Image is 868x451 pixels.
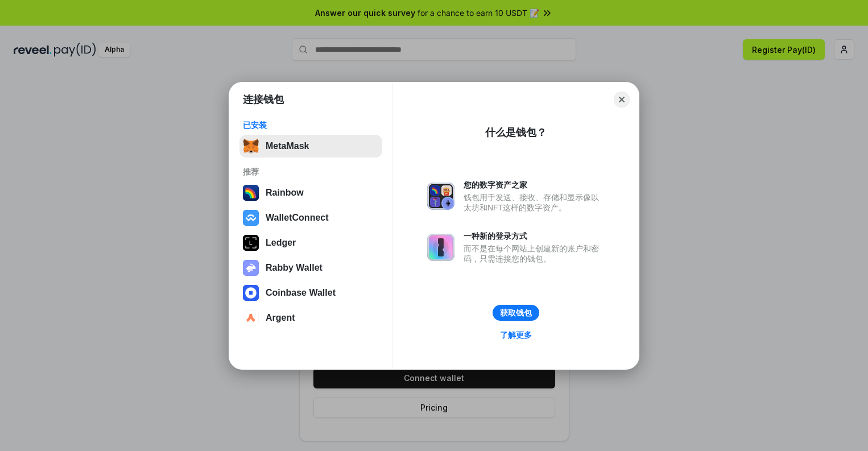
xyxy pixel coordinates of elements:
div: Argent [266,313,295,323]
div: Rainbow [266,188,304,198]
div: Coinbase Wallet [266,288,336,298]
button: Rainbow [239,181,382,204]
div: 而不是在每个网站上创建新的账户和密码，只需连接您的钱包。 [464,243,605,264]
img: svg+xml,%3Csvg%20xmlns%3D%22http%3A%2F%2Fwww.w3.org%2F2000%2Fsvg%22%20fill%3D%22none%22%20viewBox... [427,183,454,210]
div: Rabby Wallet [266,263,323,273]
button: Argent [239,307,382,329]
img: svg+xml,%3Csvg%20width%3D%2228%22%20height%3D%2228%22%20viewBox%3D%220%200%2028%2028%22%20fill%3D... [243,285,259,301]
div: 已安装 [243,120,379,130]
img: svg+xml,%3Csvg%20xmlns%3D%22http%3A%2F%2Fwww.w3.org%2F2000%2Fsvg%22%20width%3D%2228%22%20height%3... [243,235,259,251]
img: svg+xml,%3Csvg%20width%3D%2228%22%20height%3D%2228%22%20viewBox%3D%220%200%2028%2028%22%20fill%3D... [243,310,259,326]
div: 获取钱包 [500,308,532,318]
button: Close [614,92,630,107]
img: svg+xml,%3Csvg%20width%3D%22120%22%20height%3D%22120%22%20viewBox%3D%220%200%20120%20120%22%20fil... [243,185,259,201]
img: svg+xml,%3Csvg%20xmlns%3D%22http%3A%2F%2Fwww.w3.org%2F2000%2Fsvg%22%20fill%3D%22none%22%20viewBox... [427,234,454,261]
button: WalletConnect [239,206,382,229]
button: 获取钱包 [493,305,539,321]
div: 您的数字资产之家 [464,180,605,190]
div: 钱包用于发送、接收、存储和显示像以太坊和NFT这样的数字资产。 [464,192,605,213]
div: 一种新的登录方式 [464,231,605,241]
div: Ledger [266,238,296,248]
a: 了解更多 [493,328,539,342]
button: Coinbase Wallet [239,282,382,304]
button: Ledger [239,231,382,254]
div: WalletConnect [266,213,329,223]
h1: 连接钱包 [243,93,284,106]
button: Rabby Wallet [239,256,382,279]
img: svg+xml,%3Csvg%20fill%3D%22none%22%20height%3D%2233%22%20viewBox%3D%220%200%2035%2033%22%20width%... [243,138,259,154]
div: 了解更多 [500,330,532,340]
div: 什么是钱包？ [485,126,547,139]
button: MetaMask [239,135,382,158]
div: 推荐 [243,167,379,177]
div: MetaMask [266,141,309,151]
img: svg+xml,%3Csvg%20xmlns%3D%22http%3A%2F%2Fwww.w3.org%2F2000%2Fsvg%22%20fill%3D%22none%22%20viewBox... [243,260,259,276]
img: svg+xml,%3Csvg%20width%3D%2228%22%20height%3D%2228%22%20viewBox%3D%220%200%2028%2028%22%20fill%3D... [243,210,259,226]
